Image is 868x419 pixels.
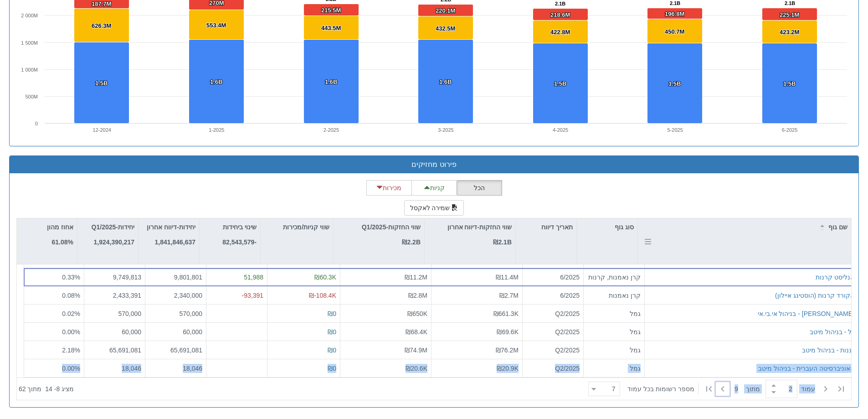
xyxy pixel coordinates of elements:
[28,364,80,373] div: 0.00 %
[526,273,580,282] div: 6/2025
[783,80,796,87] tspan: 1.5B
[550,29,570,36] tspan: 422.8M
[149,309,202,318] div: 570,000
[439,78,452,85] tspan: 1.6B
[758,309,854,318] button: [PERSON_NAME] - בניהול אי.בי.אי
[92,22,111,29] tspan: 626.3M
[404,200,464,216] button: שמירה לאקסל
[627,384,694,393] span: ‏מספר רשומות בכל עמוד
[457,180,502,196] button: הכל
[261,218,333,236] div: שווי קניות/מכירות
[499,292,519,299] span: ₪2.7M
[222,238,257,246] strong: -82,543,579
[810,327,854,336] div: גל - בניהול מיטב
[28,273,80,282] div: 0.33 %
[816,273,854,282] button: אנליסט קרנות
[366,180,412,196] button: מכירות
[438,127,453,133] text: 3-2025
[785,0,795,6] tspan: 2.1B
[554,80,566,87] tspan: 1.5B
[149,364,202,373] div: 18,046
[21,13,38,18] tspan: 2 000M
[516,218,576,236] div: תאריך דיווח
[93,238,134,246] strong: 1,924,390,217
[28,291,80,300] div: 0.08 %
[92,0,111,7] tspan: 187.7M
[149,273,202,282] div: 9,801,801
[802,346,854,355] button: גננות - בניהול מיטב
[587,327,641,336] div: גמל
[35,121,38,126] text: 0
[587,273,641,282] div: קרן נאמנות, קרנות סל
[321,7,341,14] tspan: 215.5M
[638,218,851,236] div: שם גוף
[88,364,141,373] div: 18,046
[93,127,111,133] text: 12-2024
[210,273,263,282] div: 51,988
[526,346,580,355] div: Q2/2025
[210,78,222,85] tspan: 1.6B
[496,347,519,354] span: ₪76.2M
[21,40,38,46] tspan: 1 500M
[210,291,263,300] div: -93,391
[88,291,141,300] div: 2,433,391
[321,25,341,31] tspan: 443.5M
[577,218,637,236] div: סוג גוף
[149,291,202,300] div: 2,340,000
[95,80,108,87] tspan: 1.5B
[408,292,427,299] span: ₪2.8M
[780,29,799,36] tspan: 423.2M
[493,310,519,317] span: ₪661.3K
[402,238,421,246] strong: ₪2.2B
[496,274,519,281] span: ₪11.4M
[497,365,519,372] span: ₪20.9K
[154,238,195,246] strong: 1,841,846,637
[526,327,580,336] div: Q2/2025
[149,327,202,336] div: 60,000
[407,310,427,317] span: ₪650K
[775,291,854,300] button: אקורד קרנות (הוסטינג איילון)
[587,346,641,355] div: גמל
[88,309,141,318] div: 570,000
[362,222,421,232] p: שווי החזקות-Q1/2025
[47,222,73,232] p: אחוז מהון
[758,364,854,373] button: האוניברסיטה העברית - בניהול מיטב
[147,222,195,232] p: יחידות-דיווח אחרון
[585,379,849,399] div: ‏ מתוך
[406,328,427,336] span: ₪68.4K
[405,274,427,281] span: ₪11.2M
[149,346,202,355] div: 65,691,081
[88,327,141,336] div: 60,000
[28,309,80,318] div: 0.02 %
[670,0,680,6] tspan: 2.1B
[21,67,38,72] tspan: 1 000M
[28,327,80,336] div: 0.00 %
[405,347,427,354] span: ₪74.9M
[328,365,336,372] span: ₪0
[328,347,336,354] span: ₪0
[526,291,580,300] div: 6/2025
[555,1,565,6] tspan: 2.1B
[493,238,512,246] strong: ₪2.1B
[668,127,683,133] text: 5-2025
[665,10,684,17] tspan: 196.8M
[668,80,681,87] tspan: 1.5B
[92,222,134,232] p: יחידות-Q1/2025
[206,22,226,29] tspan: 553.4M
[328,310,336,317] span: ₪0
[734,384,746,393] span: 9
[526,364,580,373] div: Q2/2025
[801,384,815,393] span: ‏עמוד
[325,78,337,85] tspan: 1.6B
[324,127,339,133] text: 2-2025
[665,28,684,35] tspan: 450.7M
[328,328,336,336] span: ₪0
[411,180,457,196] button: קניות
[497,328,519,336] span: ₪69.6K
[88,346,141,355] div: 65,691,081
[309,292,336,299] span: ₪-108.4K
